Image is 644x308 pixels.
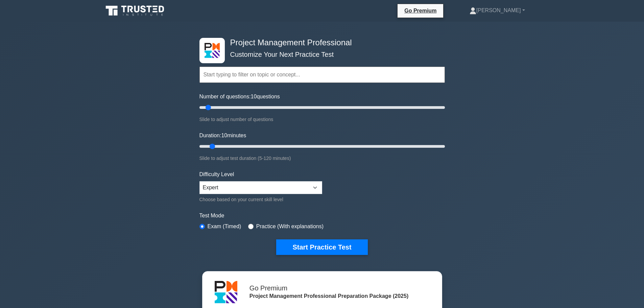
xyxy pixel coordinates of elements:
[208,222,241,231] label: Exam (Timed)
[453,4,541,17] a: [PERSON_NAME]
[276,239,367,255] button: Start Practice Test
[199,195,322,204] div: Choose based on your current skill level
[221,133,227,138] span: 10
[199,67,445,83] input: Start typing to filter on topic or concept...
[199,93,280,101] label: Number of questions: questions
[228,38,412,48] h4: Project Management Professional
[256,222,324,231] label: Practice (With explanations)
[199,212,445,220] label: Test Mode
[199,154,445,162] div: Slide to adjust test duration (5-120 minutes)
[199,115,445,123] div: Slide to adjust number of questions
[251,94,257,99] span: 10
[199,170,234,179] label: Difficulty Level
[199,132,246,140] label: Duration: minutes
[400,6,440,15] a: Go Premium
